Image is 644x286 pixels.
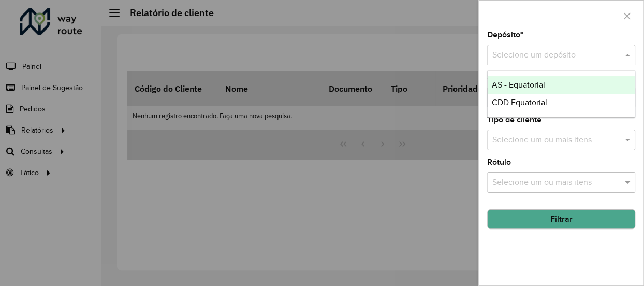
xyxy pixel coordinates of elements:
[487,113,541,126] label: Tipo de cliente
[487,156,511,168] label: Rótulo
[492,98,547,107] span: CDD Equatorial
[487,28,523,41] label: Depósito
[492,80,545,89] span: AS - Equatorial
[487,209,635,229] button: Filtrar
[487,70,635,118] ng-dropdown-panel: Options list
